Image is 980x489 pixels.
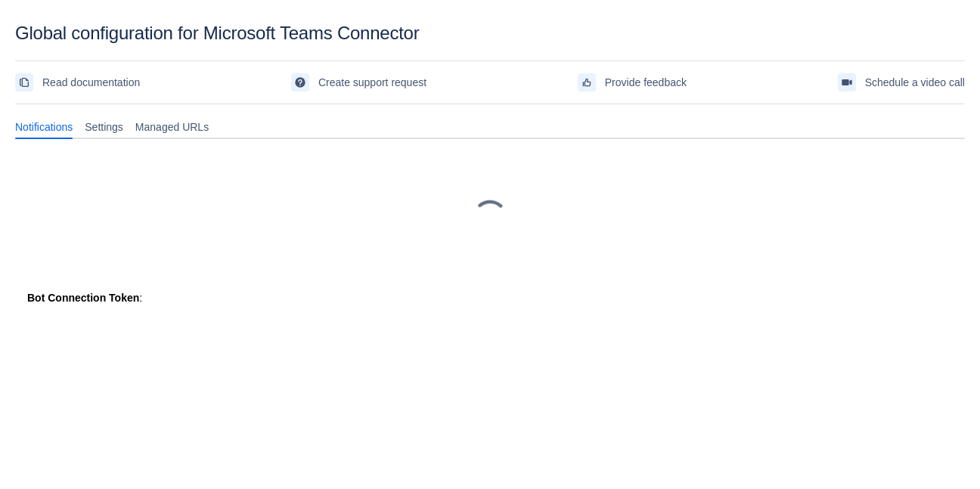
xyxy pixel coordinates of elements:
span: support [294,76,306,88]
span: Managed URLs [135,119,209,135]
span: Notifications [15,119,73,135]
span: Read documentation [42,70,140,94]
span: videoCall [841,76,853,88]
span: Settings [85,119,123,135]
span: feedback [581,76,593,88]
div: : [27,290,953,305]
a: Provide feedback [578,70,687,94]
span: documentation [18,76,30,88]
span: Provide feedback [605,70,687,94]
a: Schedule a video call [838,70,965,94]
strong: Bot Connection Token [27,292,139,304]
span: Schedule a video call [865,70,965,94]
a: Create support request [291,70,426,94]
span: Create support request [318,70,426,94]
a: Read documentation [15,70,140,94]
div: Global configuration for Microsoft Teams Connector [15,23,965,44]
